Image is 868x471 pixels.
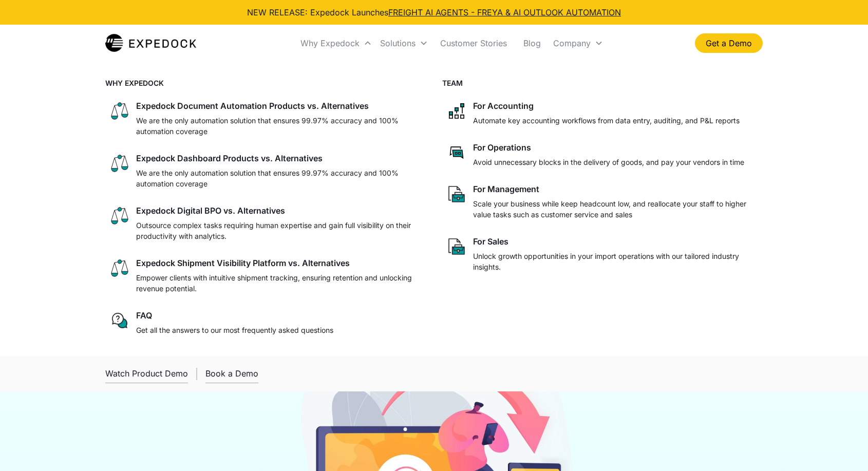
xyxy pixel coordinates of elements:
img: paper and bag icon [446,184,467,204]
a: Book a Demo [205,364,258,383]
a: rectangular chat bubble iconFor OperationsAvoid unnecessary blocks in the delivery of goods, and ... [442,138,763,172]
div: NEW RELEASE: Expedock Launches [247,6,621,18]
img: scale icon [109,205,130,226]
div: Expedock Dashboard Products vs. Alternatives [136,153,323,163]
div: For Accounting [473,101,534,111]
div: Company [553,38,591,48]
div: For Management [473,184,539,194]
h4: TEAM [442,78,763,88]
p: Avoid unnecessary blocks in the delivery of goods, and pay your vendors in time [473,157,744,167]
div: Expedock Document Automation Products vs. Alternatives [136,101,369,111]
h4: WHY EXPEDOCK [105,78,426,88]
img: rectangular chat bubble icon [446,142,467,163]
div: For Operations [473,142,531,153]
p: Automate key accounting workflows from data entry, auditing, and P&L reports [473,115,740,126]
img: Expedock Logo [105,33,196,53]
img: regular chat bubble icon [109,310,130,331]
p: Get all the answers to our most frequently asked questions [136,325,333,335]
img: scale icon [109,258,130,278]
div: Why Expedock [296,26,376,61]
div: For Sales [473,236,508,247]
a: FREIGHT AI AGENTS - FREYA & AI OUTLOOK AUTOMATION [388,7,621,17]
div: Solutions [376,26,432,61]
div: FAQ [136,310,152,321]
div: Solutions [380,38,416,48]
p: We are the only automation solution that ensures 99.97% accuracy and 100% automation coverage [136,167,422,189]
a: scale iconExpedock Digital BPO vs. AlternativesOutsource complex tasks requiring human expertise ... [105,201,426,246]
p: Unlock growth opportunities in your import operations with our tailored industry insights. [473,251,759,272]
p: We are the only automation solution that ensures 99.97% accuracy and 100% automation coverage [136,115,422,137]
div: Company [549,26,607,61]
a: paper and bag iconFor SalesUnlock growth opportunities in your import operations with our tailore... [442,232,763,276]
div: Why Expedock [300,38,360,48]
a: regular chat bubble iconFAQGet all the answers to our most frequently asked questions [105,306,426,340]
p: Outsource complex tasks requiring human expertise and gain full visibility on their productivity ... [136,220,422,241]
a: Blog [515,26,549,61]
a: scale iconExpedock Document Automation Products vs. AlternativesWe are the only automation soluti... [105,97,426,141]
img: scale icon [109,153,130,174]
img: paper and bag icon [446,236,467,257]
img: scale icon [109,101,130,121]
div: Book a Demo [205,368,258,379]
a: network like iconFor AccountingAutomate key accounting workflows from data entry, auditing, and P... [442,97,763,130]
a: scale iconExpedock Shipment Visibility Platform vs. AlternativesEmpower clients with intuitive sh... [105,254,426,298]
p: Scale your business while keep headcount low, and reallocate your staff to higher value tasks suc... [473,198,759,220]
div: Watch Product Demo [105,368,188,379]
a: scale iconExpedock Dashboard Products vs. AlternativesWe are the only automation solution that en... [105,149,426,193]
p: Empower clients with intuitive shipment tracking, ensuring retention and unlocking revenue potent... [136,272,422,294]
div: Expedock Shipment Visibility Platform vs. Alternatives [136,258,350,268]
a: home [105,33,196,53]
a: Customer Stories [432,26,515,61]
img: network like icon [446,101,467,121]
a: Get a Demo [695,33,763,53]
a: open lightbox [105,364,188,383]
a: paper and bag iconFor ManagementScale your business while keep headcount low, and reallocate your... [442,180,763,224]
div: Expedock Digital BPO vs. Alternatives [136,205,285,216]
